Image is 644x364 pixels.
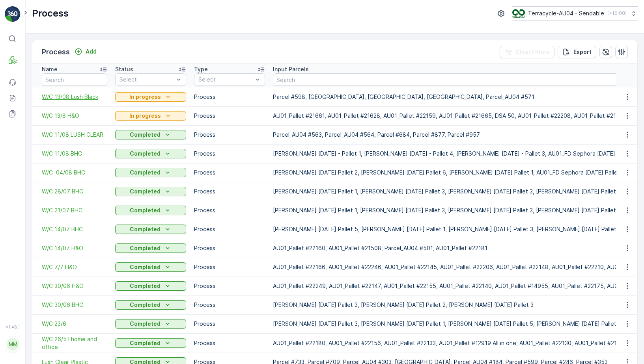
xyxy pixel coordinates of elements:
button: Completed [115,130,186,139]
button: Completed [115,300,186,310]
td: Process [190,125,269,144]
button: In progress [115,111,186,121]
td: Process [190,277,269,295]
td: Process [190,295,269,314]
button: Completed [115,225,186,234]
button: Completed [115,281,186,291]
a: W/C 30/06 BHC [42,301,107,309]
p: Status [115,65,133,73]
p: Completed [130,131,161,139]
a: W/C 21/07 BHC [42,206,107,214]
td: Process [190,258,269,277]
button: Completed [115,338,186,348]
p: Add [86,48,97,56]
a: W/C 7/7 H&O [42,263,107,271]
p: Select [119,76,174,84]
a: W/C 13/08 Lush Black [42,93,107,101]
button: Completed [115,168,186,177]
p: Select [198,76,253,84]
button: Completed [115,262,186,272]
td: Process [190,106,269,125]
input: Search [42,73,107,86]
button: Completed [115,149,186,158]
td: Process [190,333,269,353]
a: W/C 14/07 BHC [42,225,107,233]
td: Process [190,220,269,239]
p: Completed [130,320,161,328]
p: Completed [130,244,161,252]
a: W/C 04/08 BHC [42,169,107,176]
p: Completed [130,301,161,309]
td: Process [190,182,269,201]
button: Completed [115,187,186,196]
img: terracycle_logo.png [512,9,525,18]
a: W/C 28/07 BHC [42,188,107,195]
button: In progress [115,92,186,102]
a: W/C 23/6 [42,320,107,328]
button: Completed [115,206,186,215]
p: Export [573,48,592,56]
a: W/C 11/08 BHC [42,150,107,158]
td: Process [190,239,269,258]
button: Terracycle-AU04 - Sendable(+10:00) [512,6,638,20]
div: MM [7,338,19,351]
p: Clear Filters [515,48,550,56]
p: Completed [130,263,161,271]
p: Completed [130,206,161,214]
p: Completed [130,282,161,290]
p: Completed [130,169,161,176]
p: Name [42,65,58,73]
button: Export [558,46,596,58]
button: Completed [115,243,186,253]
td: Process [190,87,269,106]
button: Completed [115,319,186,329]
img: logo [5,6,21,22]
p: Terracycle-AU04 - Sendable [528,9,604,17]
p: Process [32,7,69,20]
td: Process [190,314,269,333]
p: Input Parcels [273,65,309,73]
a: W/C 30/06 H&O [42,282,107,290]
a: W/C 13/8 H&O [42,112,107,120]
td: Process [190,144,269,163]
td: Process [190,163,269,182]
button: Clear Filters [500,46,554,58]
button: Add [71,47,100,56]
p: In progress [129,93,161,101]
span: v 1.48.1 [5,325,21,329]
a: W/C 14/07 H&O [42,244,107,252]
a: W/C 11/08 LUSH CLEAR [42,131,107,139]
p: Completed [130,339,161,347]
td: Process [190,201,269,220]
p: ( +10:00 ) [607,10,627,17]
a: W/C 26/5 I home and office [42,335,107,351]
p: Type [194,65,208,73]
p: Process [42,46,70,58]
p: Completed [130,225,161,233]
p: Completed [130,150,161,158]
p: Completed [130,188,161,195]
button: MM [5,331,21,358]
p: In progress [129,112,161,120]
